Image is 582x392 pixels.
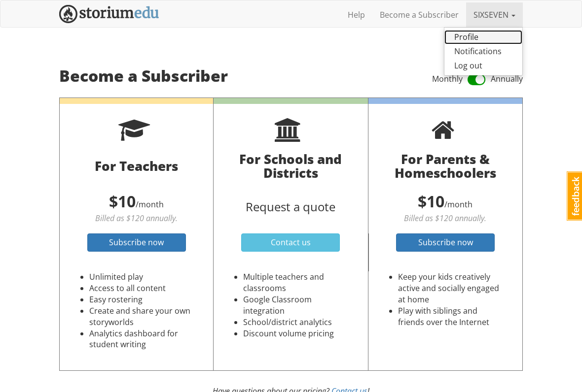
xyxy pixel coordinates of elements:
[74,190,198,213] p: /month
[404,213,486,224] em: Billed as $120 annually.
[109,237,164,248] span: Subscribe now
[444,44,522,59] a: Notifications
[340,2,372,27] a: Help
[89,328,193,351] li: Analytics dashboard for student writing
[398,305,503,328] li: Play with siblings and friends over the Internet
[89,305,193,328] li: Create and share your own storyworlds
[372,2,466,27] a: Become a Subscriber
[383,190,508,213] p: /month
[243,328,348,339] li: Discount volume pricing
[228,152,353,180] h3: For Schools and Districts
[271,237,311,248] span: Contact us
[444,27,523,76] ul: SIXSEVEN
[89,283,193,294] li: Access to all content
[330,72,523,88] div: Monthly Annually
[418,237,473,248] span: Subscribe now
[243,271,348,294] li: Multiple teachers and classrooms
[241,233,340,252] a: Contact us
[243,317,348,328] li: School/district analytics
[396,233,495,252] a: Subscribe now
[59,5,159,23] img: StoriumEDU
[398,271,503,305] li: Keep your kids creatively active and socially engaged at home
[74,159,198,173] h3: For Teachers
[246,198,335,215] span: Request a quote
[95,213,178,224] em: Billed as $120 annually.
[418,191,444,212] span: $10
[109,191,136,212] span: $10
[87,233,186,252] a: Subscribe now
[243,294,348,317] li: Google Classroom integration
[89,294,193,305] li: Easy rostering
[383,152,508,180] h3: For Parents & Homeschoolers
[444,30,522,44] a: Profile
[466,2,523,27] a: SIXSEVEN
[444,59,522,73] a: Log out
[59,67,330,84] h2: Become a Subscriber
[89,271,193,283] li: Unlimited play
